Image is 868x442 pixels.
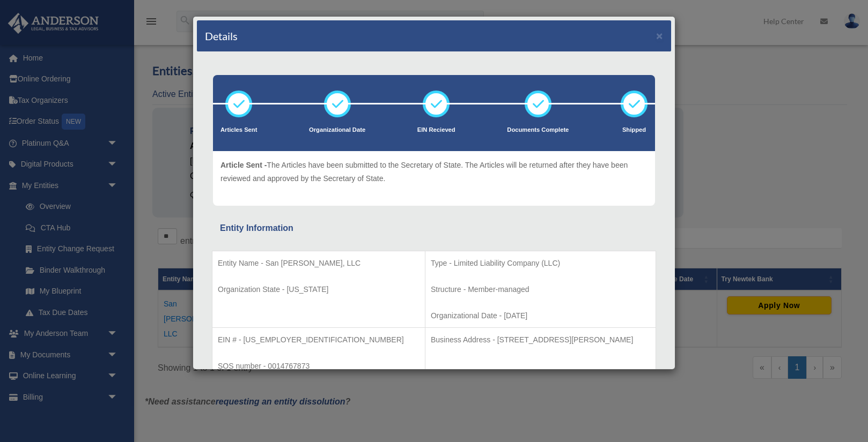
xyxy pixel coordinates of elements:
p: SOS number - 0014767873 [218,359,420,373]
p: Shipped [621,125,648,136]
p: Business Address - [STREET_ADDRESS][PERSON_NAME] [431,333,650,347]
p: EIN Recieved [417,125,455,136]
div: Entity Information [220,221,648,236]
p: Articles Sent [220,125,257,136]
h4: Details [205,28,238,43]
p: Organizational Date [309,125,365,136]
p: Structure - Member-managed [431,283,650,296]
p: Organizational Date - [DATE] [431,309,650,323]
p: EIN # - [US_EMPLOYER_IDENTIFICATION_NUMBER] [218,333,420,347]
p: Entity Name - San [PERSON_NAME], LLC [218,257,420,270]
button: × [656,30,663,41]
span: Article Sent - [220,161,267,169]
p: Documents Complete [507,125,569,136]
p: The Articles have been submitted to the Secretary of State. The Articles will be returned after t... [220,159,648,185]
p: Organization State - [US_STATE] [218,283,420,296]
p: Type - Limited Liability Company (LLC) [431,257,650,270]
